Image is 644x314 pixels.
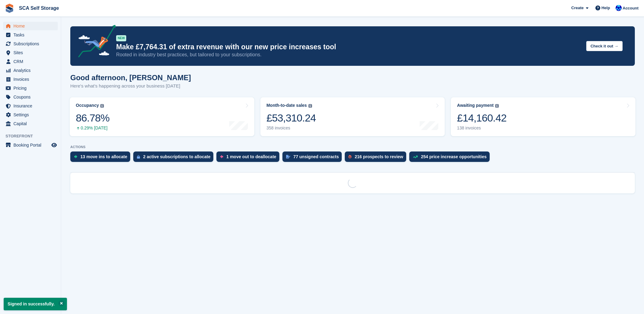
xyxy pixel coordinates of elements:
div: Month-to-date sales [267,103,307,108]
a: menu [3,110,58,119]
a: 1 move out to deallocate [216,151,282,165]
span: Analytics [13,66,50,75]
a: 216 prospects to review [345,151,409,165]
p: ACTIONS [70,145,635,149]
p: Rooted in industry best practices, but tailored to your subscriptions. [116,51,581,58]
p: Here's what's happening across your business [DATE] [70,83,191,90]
p: Signed in successfully. [4,298,67,310]
span: Subscriptions [13,39,50,48]
div: 138 invoices [457,125,506,131]
img: prospect-51fa495bee0391a8d652442698ab0144808aea92771e9ea1ae160a38d050c398.svg [348,155,351,159]
div: 358 invoices [267,125,316,131]
div: 216 prospects to review [355,154,403,159]
a: menu [3,119,58,128]
div: 1 move out to deallocate [226,154,276,159]
img: move_outs_to_deallocate_icon-f764333ba52eb49d3ac5e1228854f67142a1ed5810a6f6cc68b1a99e826820c5.svg [220,155,223,159]
a: 254 price increase opportunities [409,151,493,165]
div: 254 price increase opportunities [421,154,487,159]
div: 77 unsigned contracts [293,154,339,159]
a: menu [3,48,58,57]
img: icon-info-grey-7440780725fd019a000dd9b08b2336e03edf1995a4989e88bcd33f0948082b44.svg [100,104,104,108]
span: Storefront [6,133,61,139]
a: menu [3,31,58,39]
a: SCA Self Storage [17,3,61,13]
span: Pricing [13,84,50,92]
a: menu [3,22,58,30]
div: Occupancy [76,103,99,108]
span: Account [623,5,638,11]
span: Sites [13,48,50,57]
a: 77 unsigned contracts [282,151,345,165]
a: menu [3,66,58,75]
img: active_subscription_to_allocate_icon-d502201f5373d7db506a760aba3b589e785aa758c864c3986d89f69b8ff3... [137,155,140,159]
span: Create [571,5,583,11]
img: price-adjustments-announcement-icon-8257ccfd72463d97f412b2fc003d46551f7dbcb40ab6d574587a9cd5c0d94... [73,25,116,60]
img: price_increase_opportunities-93ffe204e8149a01c8c9dc8f82e8f89637d9d84a8eef4429ea346261dce0b2c0.svg [413,155,418,158]
img: move_ins_to_allocate_icon-fdf77a2bb77ea45bf5b3d319d69a93e2d87916cf1d5bf7949dd705db3b84f3ca.svg [74,155,77,159]
div: £14,160.42 [457,112,506,124]
a: 13 move ins to allocate [70,151,133,165]
a: 2 active subscriptions to allocate [133,151,216,165]
img: icon-info-grey-7440780725fd019a000dd9b08b2336e03edf1995a4989e88bcd33f0948082b44.svg [495,104,499,108]
img: icon-info-grey-7440780725fd019a000dd9b08b2336e03edf1995a4989e88bcd33f0948082b44.svg [308,104,312,108]
img: stora-icon-8386f47178a22dfd0bd8f6a31ec36ba5ce8667c1dd55bd0f319d3a0aa187defe.svg [5,4,14,13]
span: CRM [13,57,50,66]
span: Settings [13,110,50,119]
img: contract_signature_icon-13c848040528278c33f63329250d36e43548de30e8caae1d1a13099fd9432cc5.svg [286,155,290,159]
a: menu [3,102,58,110]
span: Coupons [13,93,50,101]
a: Month-to-date sales £53,310.24 358 invoices [260,97,445,136]
span: Invoices [13,75,50,84]
h1: Good afternoon, [PERSON_NAME] [70,73,191,82]
span: Insurance [13,102,50,110]
a: Occupancy 86.78% 0.29% [DATE] [70,97,254,136]
a: menu [3,39,58,48]
a: Preview store [50,141,58,149]
span: Tasks [13,31,50,39]
div: 0.29% [DATE] [76,125,109,131]
span: Home [13,22,50,30]
div: Awaiting payment [457,103,494,108]
div: £53,310.24 [267,112,316,124]
div: 86.78% [76,112,109,124]
a: menu [3,75,58,84]
div: 13 move ins to allocate [80,154,127,159]
a: Awaiting payment £14,160.42 138 invoices [451,97,635,136]
span: Booking Portal [13,141,50,149]
img: Kelly Neesham [616,5,622,11]
span: Capital [13,119,50,128]
a: menu [3,57,58,66]
a: menu [3,141,58,149]
a: menu [3,84,58,92]
p: Make £7,764.31 of extra revenue with our new price increases tool [116,43,581,51]
a: menu [3,93,58,101]
div: NEW [116,35,126,41]
div: 2 active subscriptions to allocate [143,154,210,159]
span: Help [602,5,610,11]
button: Check it out → [586,41,623,51]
